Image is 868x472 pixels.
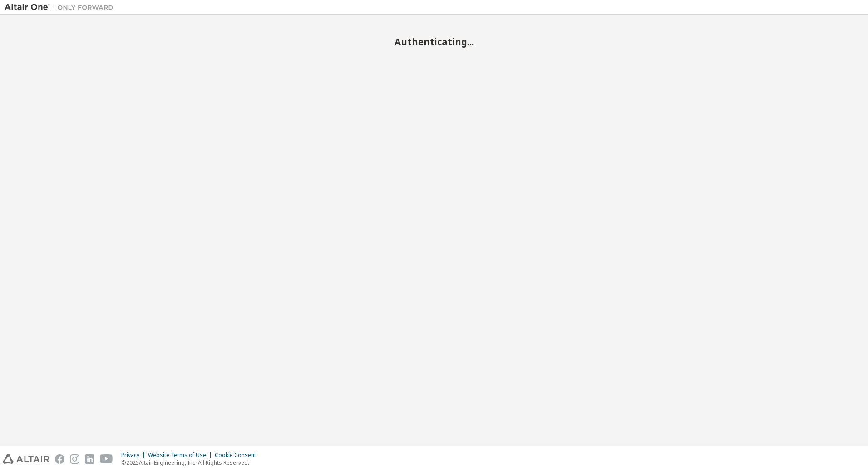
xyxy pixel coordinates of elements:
div: Website Terms of Use [148,452,215,459]
img: Altair One [5,3,118,12]
div: Cookie Consent [215,452,261,459]
img: linkedin.svg [85,454,94,464]
div: Privacy [121,452,148,459]
h2: Authenticating... [5,36,863,48]
p: © 2025 Altair Engineering, Inc. All Rights Reserved. [121,459,261,467]
img: instagram.svg [70,454,79,464]
img: facebook.svg [55,454,64,464]
img: youtube.svg [100,454,113,464]
img: altair_logo.svg [3,454,49,464]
